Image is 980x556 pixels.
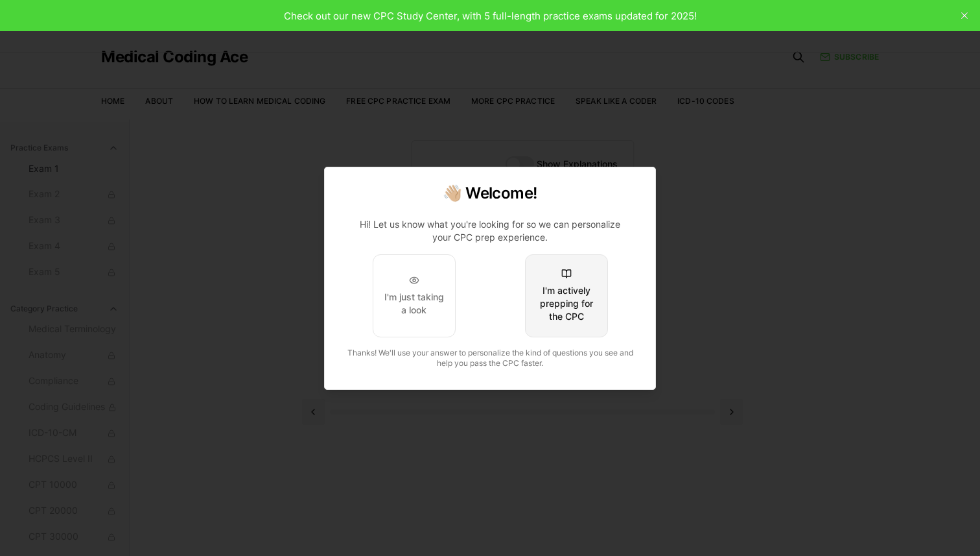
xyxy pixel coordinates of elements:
[351,218,629,244] p: Hi! Let us know what you're looking for so we can personalize your CPC prep experience.
[525,254,608,337] button: I'm actively prepping for the CPC
[340,183,640,204] h2: 👋🏼 Welcome!
[373,254,456,337] button: I'm just taking a look
[347,348,633,368] span: Thanks! We'll use your answer to personalize the kind of questions you see and help you pass the ...
[536,284,597,323] div: I'm actively prepping for the CPC
[384,291,445,317] div: I'm just taking a look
